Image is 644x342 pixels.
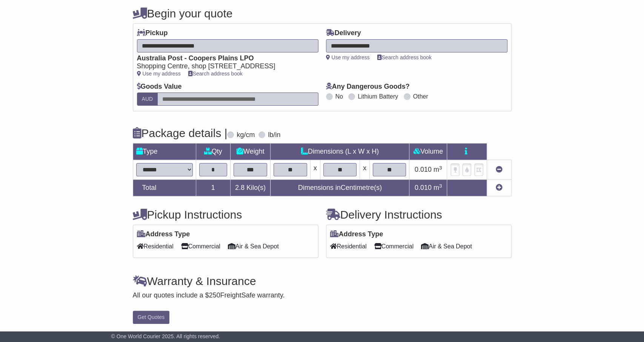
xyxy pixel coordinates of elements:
span: 250 [209,291,220,299]
span: 0.010 [415,184,432,191]
td: x [310,160,320,180]
span: Air & Sea Depot [228,240,279,252]
label: Lithium Battery [358,93,398,100]
a: Use my address [326,54,370,60]
label: Pickup [137,29,168,37]
sup: 3 [439,165,442,171]
h4: Warranty & Insurance [133,275,512,287]
label: kg/cm [237,131,255,139]
td: Kilo(s) [231,180,271,196]
span: Residential [330,240,367,252]
span: m [433,184,442,191]
td: Volume [409,143,447,160]
td: x [360,160,370,180]
div: Shopping Centre, shop [STREET_ADDRESS] [137,62,311,71]
h4: Begin your quote [133,7,512,20]
td: Weight [231,143,271,160]
label: Other [413,93,428,100]
td: Total [133,180,196,196]
a: Search address book [377,54,432,60]
span: Air & Sea Depot [421,240,472,252]
span: 2.8 [235,184,244,191]
span: © One World Courier 2025. All rights reserved. [111,333,220,339]
label: Address Type [137,230,190,239]
h4: Delivery Instructions [326,208,512,221]
h4: Package details | [133,127,227,139]
td: Qty [196,143,231,160]
label: Any Dangerous Goods? [326,83,410,91]
span: Residential [137,240,174,252]
td: Dimensions (L x W x H) [271,143,409,160]
h4: Pickup Instructions [133,208,318,221]
div: Australia Post - Coopers Plains LPO [137,54,311,63]
label: lb/in [268,131,280,139]
a: Add new item [496,184,503,191]
label: No [335,93,343,100]
span: 0.010 [415,166,432,173]
button: Get Quotes [133,311,170,324]
label: Delivery [326,29,361,37]
td: Dimensions in Centimetre(s) [271,180,409,196]
span: m [433,166,442,173]
span: Commercial [181,240,220,252]
sup: 3 [439,183,442,189]
div: All our quotes include a $ FreightSafe warranty. [133,291,512,300]
td: Type [133,143,196,160]
a: Search address book [188,71,243,77]
label: Goods Value [137,83,182,91]
label: AUD [137,92,158,106]
span: Commercial [374,240,413,252]
a: Remove this item [496,166,503,173]
a: Use my address [137,71,181,77]
label: Address Type [330,230,383,239]
td: 1 [196,180,231,196]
